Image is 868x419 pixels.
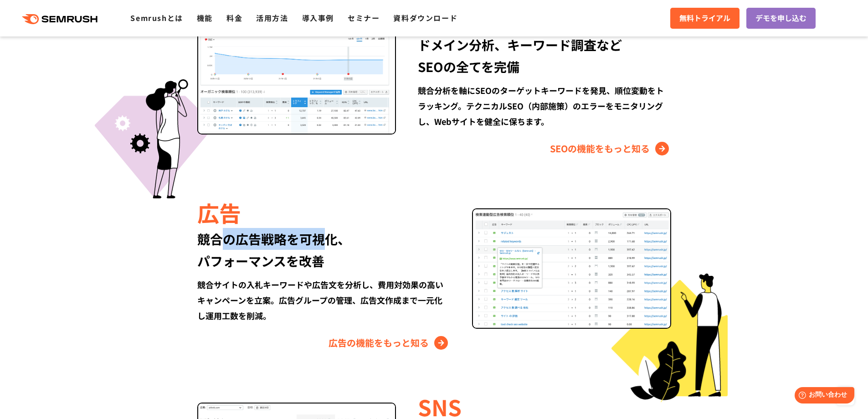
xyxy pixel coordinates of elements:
a: SEOの機能をもっと知る [550,141,671,156]
a: Semrushとは [130,12,183,23]
a: 料金 [226,12,242,23]
span: 無料トライアル [679,12,730,24]
span: デモを申し込む [755,12,806,24]
div: 競合の広告戦略を可視化、 パフォーマンスを改善 [197,228,450,272]
a: デモを申し込む [746,8,816,29]
a: 資料ダウンロード [393,12,457,23]
iframe: Help widget launcher [787,383,858,409]
a: 機能 [197,12,213,23]
a: 広告の機能をもっと知る [329,336,450,350]
div: ドメイン分析、キーワード調査など SEOの全てを完備 [418,34,671,78]
a: 無料トライアル [670,8,740,29]
a: セミナー [348,12,380,23]
a: 導入事例 [302,12,334,23]
a: 活用方法 [256,12,288,23]
div: 競合分析を軸にSEOのターゲットキーワードを発見、順位変動をトラッキング。テクニカルSEO（内部施策）のエラーをモニタリングし、Webサイトを健全に保ちます。 [418,83,671,129]
div: 広告 [197,197,450,228]
div: 競合サイトの入札キーワードや広告文を分析し、費用対効果の高いキャンペーンを立案。広告グループの管理、広告文作成まで一元化し運用工数を削減。 [197,277,450,323]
